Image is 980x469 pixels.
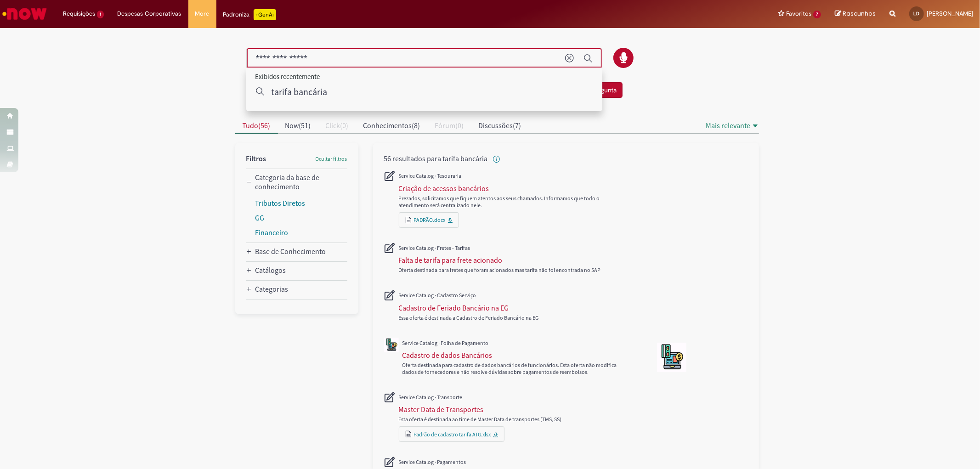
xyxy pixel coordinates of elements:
[118,9,181,18] span: Despesas Corporativas
[835,10,876,18] a: Rascunhos
[843,9,876,18] span: Rascunhos
[97,11,104,18] span: 1
[195,9,210,18] span: More
[813,11,821,18] span: 7
[786,9,811,18] span: Favoritos
[927,10,973,17] span: [PERSON_NAME]
[914,11,920,17] span: LD
[63,9,95,18] span: Requisições
[254,9,276,20] p: +GenAi
[1,5,48,23] img: ServiceNow
[223,9,276,20] div: Padroniza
